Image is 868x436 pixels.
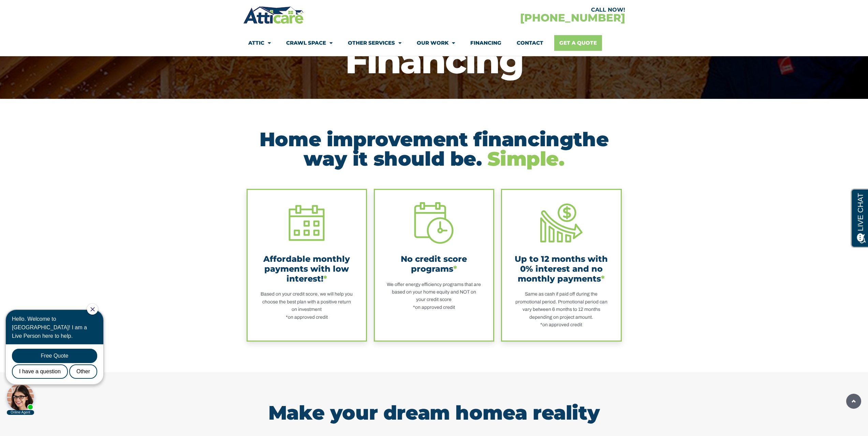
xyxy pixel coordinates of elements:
a: Attic [248,35,271,51]
div: CALL NOW! [434,7,625,13]
span: the way [304,127,608,170]
div: We offer energy efficiency programs that are based on your home equity and NOT on your credit sco... [387,281,481,312]
div: No credit score programs [387,254,481,274]
nav: Menu [248,35,620,51]
span: it should be. [353,147,482,170]
a: Contact [517,35,543,51]
h2: Home improvement financing [247,130,622,168]
a: Financing [470,35,501,51]
h1: Financing [3,43,865,78]
div: Based on your credit score, we will help you choose the best plan with a positive return on inves... [260,290,354,321]
div: Same as cash if paid off during the promotional period. Promotional period can vary between 6 mon... [514,290,608,329]
span: a reality [515,401,600,424]
div: Affordable monthly payments with low interest! [260,254,354,284]
a: Our Work [417,35,455,51]
h2: Make your dream home [247,403,622,422]
a: Other Services [348,35,401,51]
div: Up to 12 months with 0% interest and no monthly payments [514,254,608,284]
span: Opens a chat window [17,5,55,14]
a: Get A Quote [554,35,602,51]
a: Crawl Space [286,35,333,51]
span: Simple. [487,147,564,170]
iframe: Chat Invitation [3,303,113,416]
